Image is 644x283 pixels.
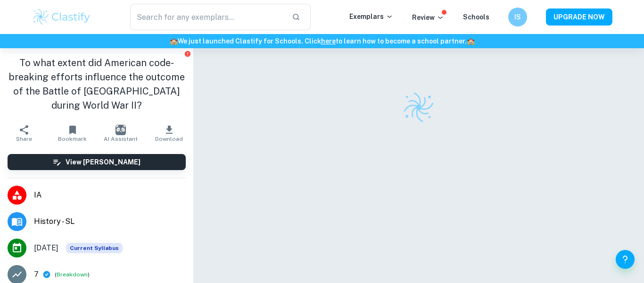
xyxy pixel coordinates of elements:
[463,13,489,21] a: Schools
[66,243,123,253] div: This exemplar is based on the current syllabus. Feel free to refer to it for inspiration/ideas wh...
[57,270,88,279] button: Breakdown
[412,12,444,23] p: Review
[321,37,336,45] a: here
[34,242,58,254] span: [DATE]
[104,136,138,142] span: AI Assistant
[402,91,435,124] img: Clastify logo
[349,11,393,22] p: Exemplars
[55,270,90,279] span: ( )
[34,269,39,280] p: 7
[130,4,284,30] input: Search for any exemplars...
[155,136,183,142] span: Download
[66,157,140,167] h6: View [PERSON_NAME]
[58,136,87,142] span: Bookmark
[34,216,186,227] span: History - SL
[97,120,145,146] button: AI Assistant
[66,243,123,253] span: Current Syllabus
[48,120,96,146] button: Bookmark
[512,12,523,22] h6: IS
[145,120,193,146] button: Download
[616,250,635,269] button: Help and Feedback
[2,36,642,46] h6: We just launched Clastify for Schools. Click to learn how to become a school partner.
[546,9,612,26] button: UPGRADE NOW
[116,125,126,135] img: AI Assistant
[8,154,186,170] button: View [PERSON_NAME]
[32,8,91,26] img: Clastify logo
[467,37,475,45] span: 🏫
[508,8,527,26] button: IS
[170,37,178,45] span: 🏫
[16,136,32,142] span: Share
[184,50,191,57] button: Report issue
[8,56,186,112] h1: To what extent did American code-breaking efforts influence the outcome of the Battle of [GEOGRAP...
[34,189,186,201] span: IA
